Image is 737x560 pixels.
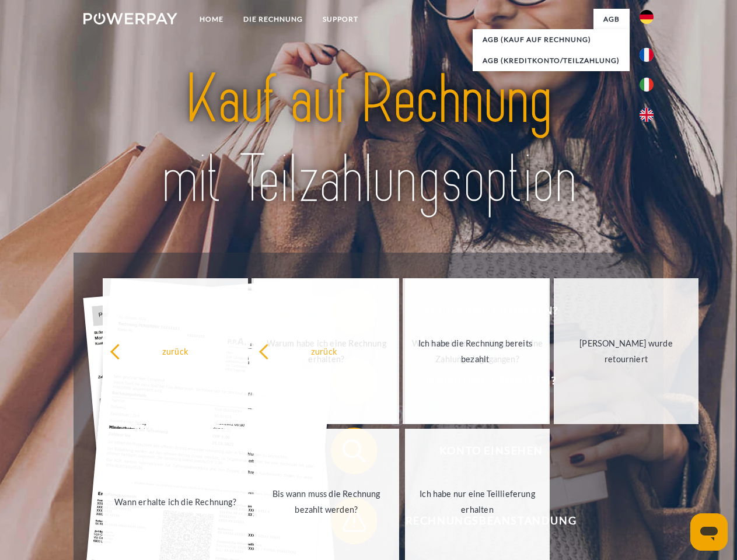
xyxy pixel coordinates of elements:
a: agb [593,9,630,30]
div: Ich habe nur eine Teillieferung erhalten [412,486,543,517]
a: AGB (Kreditkonto/Teilzahlung) [473,50,630,71]
a: Home [190,9,233,30]
img: en [640,108,654,122]
a: SUPPORT [313,9,368,30]
div: [PERSON_NAME] wurde retourniert [561,335,692,367]
img: title-powerpay_de.svg [111,56,626,223]
div: zurück [110,343,241,359]
a: AGB (Kauf auf Rechnung) [473,29,630,50]
div: Ich habe die Rechnung bereits bezahlt [410,335,541,367]
div: Bis wann muss die Rechnung bezahlt werden? [261,486,392,517]
div: Wann erhalte ich die Rechnung? [110,494,241,509]
img: de [640,10,654,24]
img: logo-powerpay-white.svg [83,13,177,24]
a: DIE RECHNUNG [233,9,313,30]
img: it [640,78,654,92]
div: zurück [259,343,390,359]
iframe: Schaltfläche zum Öffnen des Messaging-Fensters [690,513,728,551]
img: fr [640,48,654,62]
